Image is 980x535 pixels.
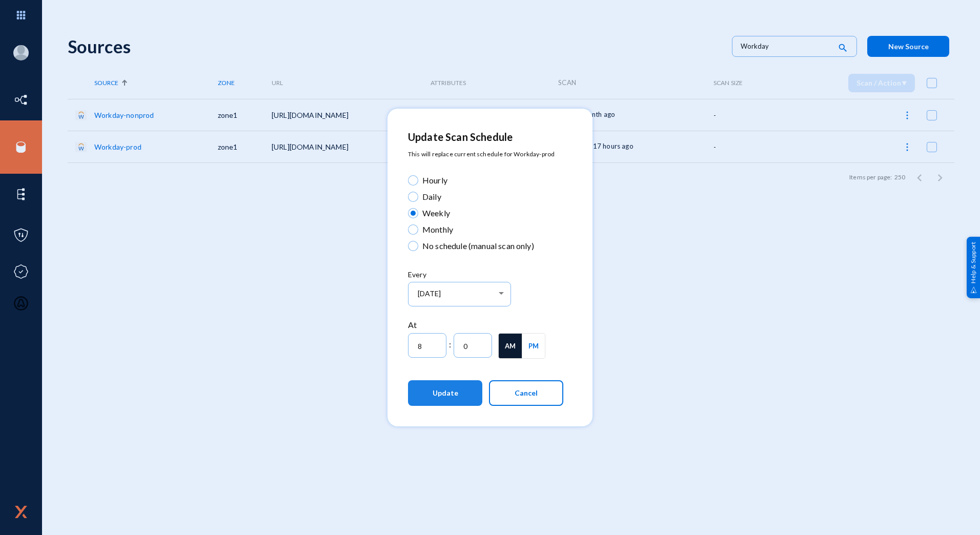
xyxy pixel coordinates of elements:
span: Hourly [418,174,447,187]
span: Update [433,388,458,397]
span: No schedule (manual scan only) [418,240,534,252]
span: Daily [418,191,441,203]
div: At [408,319,564,331]
button: Cancel [489,380,563,406]
span: Cancel [515,388,538,397]
span: Monthly [418,223,453,236]
p: This will replace current schedule for Workday-prod [408,150,564,159]
span: [DATE] [418,289,441,298]
span: Weekly [418,207,450,219]
span: : [449,338,451,351]
button: AM [499,334,522,358]
div: Every [408,269,564,280]
div: Update Scan Schedule [408,129,564,145]
button: PM [522,334,545,358]
button: Update [408,380,482,406]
